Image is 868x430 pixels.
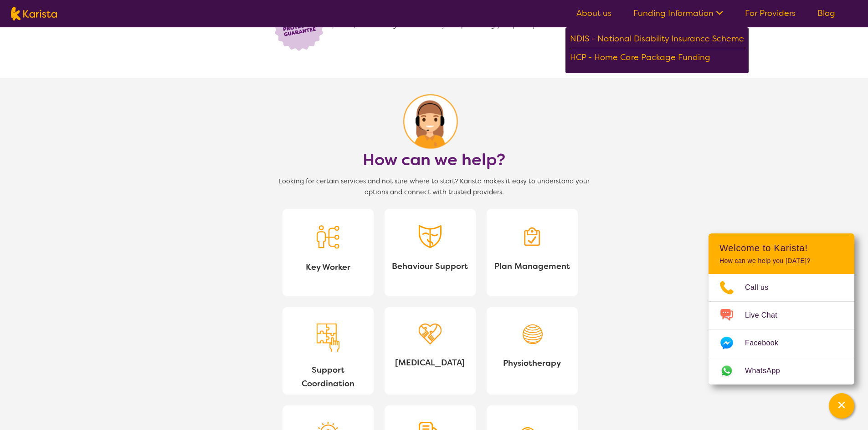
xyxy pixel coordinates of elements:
[576,8,611,19] a: About us
[270,176,598,198] span: Looking for certain services and not sure where to start? Karista makes it easy to understand you...
[385,209,476,296] a: Behaviour Support iconBehaviour Support
[709,357,854,384] a: Web link opens in a new tab.
[290,260,366,274] span: Key Worker
[290,363,366,390] span: Support Coordination
[403,94,465,149] img: Lock icon
[709,233,854,384] div: Channel Menu
[817,8,835,19] a: Blog
[419,225,442,248] img: Behaviour Support icon
[11,7,57,20] img: Karista logo
[829,393,854,419] button: Channel Menu
[317,324,339,352] img: Support Coordination icon
[570,32,744,48] div: NDIS - National Disability Insurance Scheme
[745,364,791,378] span: WhatsApp
[487,209,578,296] a: Plan Management iconPlan Management
[745,281,780,294] span: Call us
[392,259,468,273] span: Behaviour Support
[282,307,374,395] a: Support Coordination iconSupport Coordination
[494,356,570,370] span: Physiotherapy
[521,324,544,345] img: Physiotherapy icon
[709,274,854,384] ul: Choose channel
[745,8,796,19] a: For Providers
[745,336,789,350] span: Facebook
[419,324,442,345] img: Occupational Therapy icon
[385,307,476,395] a: Occupational Therapy icon[MEDICAL_DATA]
[363,149,505,171] h1: How can we help?
[487,307,578,395] a: Physiotherapy iconPhysiotherapy
[317,225,339,249] img: Key Worker icon
[719,243,843,253] h2: Welcome to Karista!
[570,51,744,66] div: HCP - Home Care Package Funding
[282,209,374,296] a: Key Worker iconKey Worker
[719,257,843,265] p: How can we help you [DATE]?
[494,259,570,273] span: Plan Management
[521,225,544,248] img: Plan Management icon
[392,356,468,369] span: [MEDICAL_DATA]
[745,309,788,322] span: Live Chat
[633,8,723,19] a: Funding Information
